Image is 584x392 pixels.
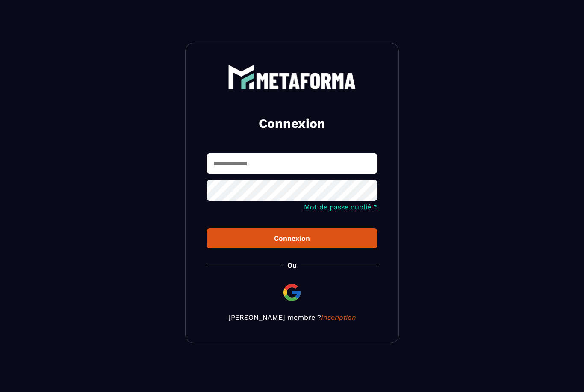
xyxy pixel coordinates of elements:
p: [PERSON_NAME] membre ? [207,313,377,321]
img: logo [228,65,356,89]
button: Connexion [207,228,377,248]
div: Connexion [214,234,370,242]
a: logo [207,65,377,89]
a: Mot de passe oublié ? [304,203,377,211]
img: google [282,282,302,303]
p: Ou [287,261,297,269]
h2: Connexion [217,115,367,132]
a: Inscription [321,313,356,321]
